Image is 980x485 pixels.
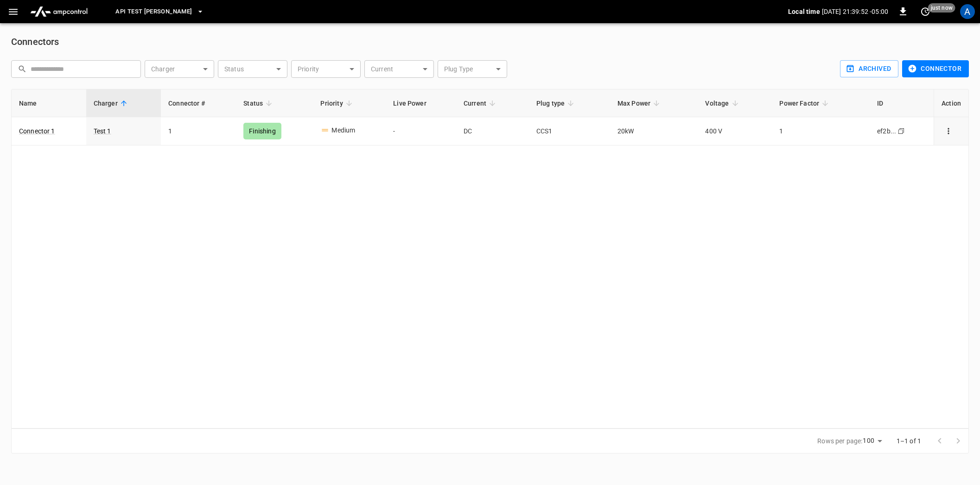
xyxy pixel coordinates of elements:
h6: Connectors [11,34,969,49]
td: 20 kW [610,117,698,145]
div: copy [897,126,906,136]
span: API Test [PERSON_NAME] [115,6,192,17]
span: Voltage [705,98,741,109]
img: ampcontrol.io logo [26,3,91,20]
th: Action [934,89,968,117]
div: Finishing [243,123,281,139]
span: Charger [94,98,130,109]
th: ID [870,89,934,117]
th: Connector # [161,89,236,117]
button: API Test [PERSON_NAME] [112,3,208,21]
span: Plug type [536,98,577,109]
td: CCS1 [529,117,610,145]
a: Connector 1 [19,126,55,136]
td: 1 [772,117,870,145]
div: ef2b ... [877,126,897,136]
button: Connector [902,60,969,77]
td: 400 V [698,117,772,145]
div: 100 [863,434,885,447]
button: Archived [840,60,898,77]
span: Current [464,98,498,109]
a: Test 1 [94,127,111,135]
p: Local time [788,7,820,16]
span: Power Factor [779,98,831,109]
td: - [386,117,456,145]
td: DC [456,117,529,145]
span: Status [243,98,275,109]
button: connector options [942,125,955,138]
div: Medium [331,126,355,137]
p: Rows per page: [817,436,862,446]
span: Priority [320,98,355,109]
p: [DATE] 21:39:52 -05:00 [822,7,888,16]
th: Live Power [386,89,456,117]
p: 1–1 of 1 [897,436,921,446]
td: 1 [161,117,236,145]
span: Max Power [617,98,662,109]
span: just now [928,3,955,13]
button: set refresh interval [918,4,933,19]
div: profile-icon [960,4,975,19]
th: Name [12,89,86,117]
